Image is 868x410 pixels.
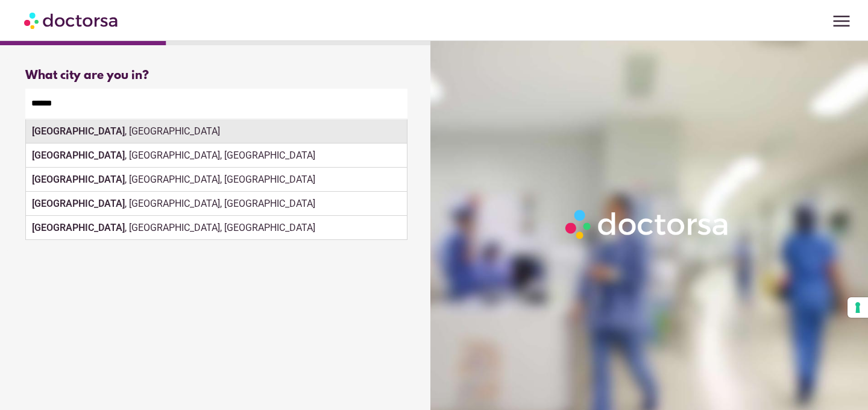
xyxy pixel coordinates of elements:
span: menu [830,10,853,33]
strong: [GEOGRAPHIC_DATA] [32,150,125,161]
img: Logo-Doctorsa-trans-White-partial-flat.png [561,205,734,244]
div: What city are you in? [25,69,407,83]
strong: [GEOGRAPHIC_DATA] [32,198,125,209]
div: , [GEOGRAPHIC_DATA] [26,119,407,143]
button: Your consent preferences for tracking technologies [848,297,868,318]
div: , [GEOGRAPHIC_DATA], [GEOGRAPHIC_DATA] [26,192,407,216]
div: Make sure the city you pick is where you need assistance. [25,118,407,145]
img: Doctorsa.com [24,7,119,34]
div: , [GEOGRAPHIC_DATA], [GEOGRAPHIC_DATA] [26,216,407,240]
strong: [GEOGRAPHIC_DATA] [32,125,125,137]
div: , [GEOGRAPHIC_DATA], [GEOGRAPHIC_DATA] [26,168,407,192]
div: , [GEOGRAPHIC_DATA], [GEOGRAPHIC_DATA] [26,143,407,168]
strong: [GEOGRAPHIC_DATA] [32,222,125,233]
strong: [GEOGRAPHIC_DATA] [32,174,125,185]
